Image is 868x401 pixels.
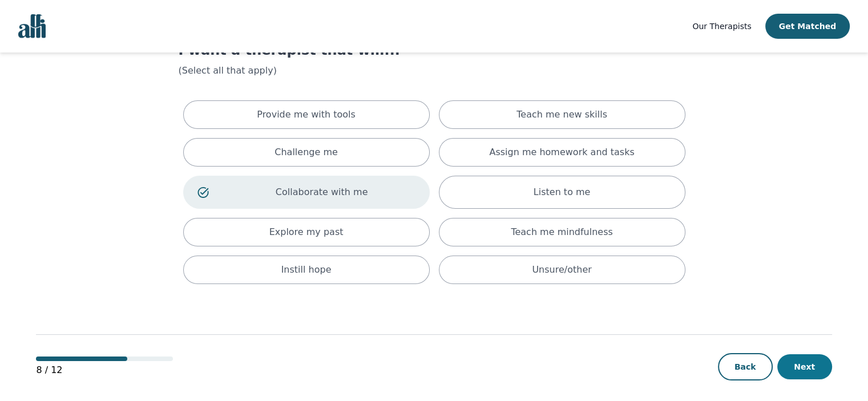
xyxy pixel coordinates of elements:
p: Teach me new skills [516,108,607,121]
p: Assign me homework and tasks [489,145,634,159]
button: Next [777,354,832,379]
p: Provide me with tools [257,108,356,121]
p: (Select all that apply) [179,64,690,78]
p: Collaborate with me [228,185,415,199]
p: Challenge me [274,145,338,159]
a: Our Therapists [692,19,751,33]
p: Teach me mindfulness [511,225,612,239]
button: Get Matched [765,14,850,39]
p: Explore my past [269,225,344,239]
p: 8 / 12 [36,363,173,377]
p: Listen to me [534,185,591,199]
img: alli logo [18,14,46,38]
p: Instill hope [281,263,332,277]
span: Our Therapists [692,22,751,31]
button: Back [718,353,773,380]
p: Unsure/other [532,263,591,277]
